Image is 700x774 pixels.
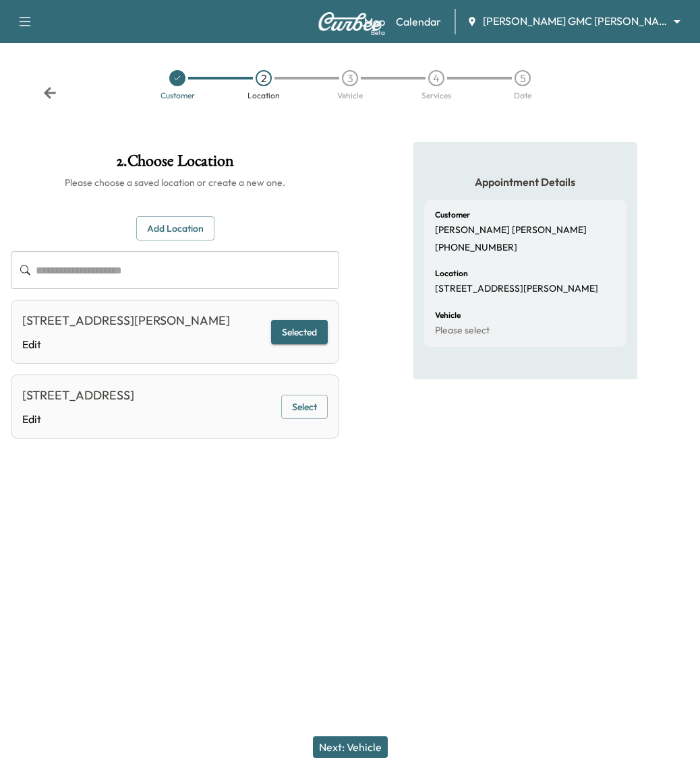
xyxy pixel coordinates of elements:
[435,283,598,295] p: [STREET_ADDRESS][PERSON_NAME]
[424,174,626,189] h5: Appointment Details
[515,70,531,86] div: 5
[43,86,57,100] div: Back
[435,269,468,278] h6: Location
[11,153,339,176] h1: 2 . Choose Location
[435,242,517,254] p: [PHONE_NUMBER]
[428,70,444,86] div: 4
[435,224,587,236] p: [PERSON_NAME] [PERSON_NAME]
[318,12,382,31] img: Curbee Logo
[136,216,214,241] button: Add Location
[514,92,531,100] div: Date
[313,736,388,758] button: Next: Vehicle
[435,211,470,219] h6: Customer
[435,311,461,319] h6: Vehicle
[11,176,339,189] h6: Please choose a saved location or create a new one.
[256,70,272,86] div: 2
[22,311,230,330] div: [STREET_ADDRESS][PERSON_NAME]
[435,325,490,337] p: Please select
[247,92,280,100] div: Location
[22,386,134,405] div: [STREET_ADDRESS]
[421,92,451,100] div: Services
[337,92,363,100] div: Vehicle
[342,70,358,86] div: 3
[22,336,230,352] a: Edit
[22,411,134,427] a: Edit
[364,13,385,30] a: MapBeta
[483,13,668,29] span: [PERSON_NAME] GMC [PERSON_NAME]
[271,320,328,345] button: Selected
[281,395,328,420] button: Select
[396,13,441,30] a: Calendar
[161,92,195,100] div: Customer
[371,28,385,38] div: Beta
